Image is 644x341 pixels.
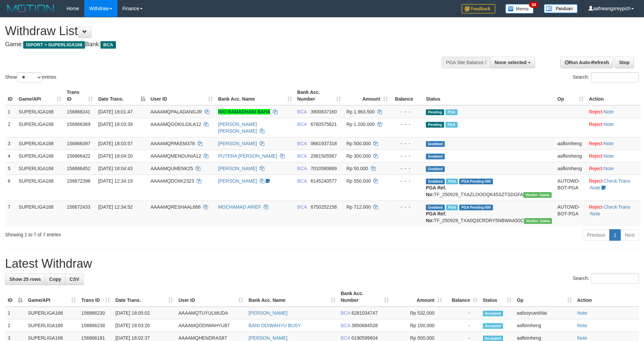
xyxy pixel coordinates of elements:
[586,150,641,162] td: ·
[529,2,538,8] span: 34
[5,24,422,38] h1: Withdraw List
[5,118,16,137] td: 2
[483,311,503,316] span: Accepted
[426,185,446,197] b: PGA Ref. No:
[390,86,423,105] th: Balance
[311,204,337,210] span: Copy 6750252158 to clipboard
[67,122,90,127] span: 156866369
[423,175,555,201] td: TF_250929_TXAZLOOOQK45SZTSDGFA
[346,122,375,127] span: Rp 1.200.000
[445,319,480,332] td: -
[423,86,555,105] th: Status
[79,307,113,319] td: 156866230
[176,307,246,319] td: AAAAMQTUYULMUDA
[604,153,614,159] a: Note
[490,57,535,68] button: None selected
[583,229,610,241] a: Previous
[426,122,444,128] span: Pending
[514,307,575,319] td: aafsoycanthlai
[589,109,603,114] a: Reject
[604,166,614,171] a: Note
[426,166,445,172] span: Grabbed
[218,122,257,134] a: [PERSON_NAME] [PERSON_NAME]
[604,178,630,184] a: Check Trans
[555,137,586,150] td: aafkimheng
[393,204,420,210] div: - - -
[297,204,307,210] span: BCA
[5,319,25,332] td: 2
[346,109,375,114] span: Rp 1.963.500
[297,178,307,184] span: BCA
[446,205,458,210] span: Marked by aafsoycanthlai
[590,185,601,190] a: Note
[151,204,201,210] span: AAAAMQRESHAAL666
[218,141,257,146] a: [PERSON_NAME]
[586,105,641,118] td: ·
[95,86,148,105] th: Date Trans.: activate to sort column descending
[67,141,90,146] span: 156866397
[16,105,64,118] td: SUPERLIGA168
[426,141,445,147] span: Grabbed
[604,109,614,114] a: Note
[297,166,307,171] span: BCA
[346,166,368,171] span: Rp 50.000
[218,109,270,114] a: RIO RAMADHANI BAHA
[16,150,64,162] td: SUPERLIGA168
[218,153,277,159] a: PUTERA [PERSON_NAME]
[341,323,350,328] span: BCA
[426,205,445,210] span: Grabbed
[346,153,371,159] span: Rp 300.000
[589,141,603,146] a: Reject
[98,153,133,159] span: [DATE] 18:04:20
[575,287,639,307] th: Action
[5,137,16,150] td: 3
[346,204,371,210] span: Rp 712.000
[426,109,444,115] span: Pending
[391,319,445,332] td: Rp 150,000
[45,273,65,285] a: Copy
[176,319,246,332] td: AAAAMQODIWAHYU87
[5,175,16,201] td: 6
[393,153,420,159] div: - - -
[426,154,445,159] span: Grabbed
[5,150,16,162] td: 4
[5,201,16,227] td: 7
[311,153,337,159] span: Copy 2981505567 to clipboard
[98,204,133,210] span: [DATE] 12:34:52
[151,153,201,159] span: AAAAMQMENDUNIA12
[560,57,613,68] a: Run Auto-Refresh
[16,86,64,105] th: Game/API: activate to sort column ascending
[113,307,176,319] td: [DATE] 18:05:02
[311,141,337,146] span: Copy 0661937318 to clipboard
[17,72,42,82] select: Showentries
[604,204,630,210] a: Check Trans
[615,57,634,68] a: Stop
[5,105,16,118] td: 1
[9,277,41,282] span: Show 25 rows
[148,86,215,105] th: User ID: activate to sort column ascending
[351,335,378,341] span: Copy 0190599604 to clipboard
[297,109,307,114] span: BCA
[16,201,64,227] td: SUPERLIGA168
[586,201,641,227] td: · ·
[589,204,603,210] a: Reject
[393,165,420,172] div: - - -
[79,319,113,332] td: 156866238
[577,335,587,341] a: Note
[215,86,295,105] th: Bank Acc. Name: activate to sort column ascending
[555,162,586,175] td: aafkimheng
[586,86,641,105] th: Action
[577,323,587,328] a: Note
[609,229,621,241] a: 1
[393,108,420,115] div: - - -
[98,141,133,146] span: [DATE] 18:03:57
[218,166,257,171] a: [PERSON_NAME]
[151,109,202,114] span: AAAAMQPALADANGJR
[426,179,445,184] span: Grabbed
[311,109,337,114] span: Copy 3900637160 to clipboard
[5,41,422,48] h4: Game: Bank:
[16,118,64,137] td: SUPERLIGA168
[573,72,639,82] label: Search:
[79,287,113,307] th: Trans ID: activate to sort column ascending
[295,86,344,105] th: Bank Acc. Number: activate to sort column ascending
